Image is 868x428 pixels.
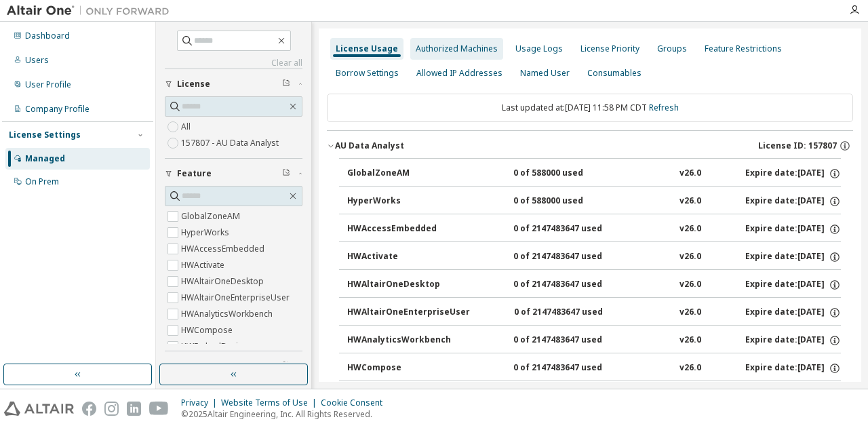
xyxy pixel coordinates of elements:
div: v26.0 [679,279,701,291]
label: HWCompose [181,322,235,338]
div: 0 of 2147483647 used [513,223,635,235]
button: HWAltairOneDesktop0 of 2147483647 usedv26.0Expire date:[DATE] [347,270,841,300]
label: HWEmbedBasic [181,338,245,355]
label: HWAnalyticsWorkbench [181,306,275,322]
span: Only my usage [177,361,240,372]
div: On Prem [25,176,59,187]
div: License Usage [336,43,398,54]
div: Website Terms of Use [221,397,321,408]
div: Allowed IP Addresses [416,68,502,79]
img: Altair One [7,4,176,18]
div: 0 of 2147483647 used [513,362,635,374]
div: Named User [520,68,570,79]
div: HWCompose [347,362,469,374]
div: Expire date: [DATE] [745,307,841,319]
div: HyperWorks [347,195,469,208]
div: Usage Logs [515,43,563,54]
img: instagram.svg [104,402,119,416]
span: License [177,79,210,90]
div: 0 of 2147483647 used [513,251,635,263]
div: v26.0 [679,251,701,263]
span: License ID: 157807 [758,140,837,151]
div: 0 of 588000 used [513,168,635,180]
div: HWAltairOneDesktop [347,279,469,291]
div: License Priority [580,43,639,54]
button: Only my usage [165,351,302,381]
button: License [165,69,302,99]
button: Feature [165,159,302,189]
div: Borrow Settings [336,68,399,79]
div: Expire date: [DATE] [745,195,841,208]
div: v26.0 [679,223,701,235]
button: HWActivate0 of 2147483647 usedv26.0Expire date:[DATE] [347,242,841,272]
div: HWAccessEmbedded [347,223,469,235]
div: Authorized Machines [416,43,498,54]
img: youtube.svg [149,402,169,416]
div: Expire date: [DATE] [745,334,841,347]
img: facebook.svg [82,402,96,416]
div: User Profile [25,79,71,90]
div: Expire date: [DATE] [745,223,841,235]
img: altair_logo.svg [4,402,74,416]
div: License Settings [9,130,81,140]
div: v26.0 [679,168,701,180]
div: 0 of 2147483647 used [513,279,635,291]
div: v26.0 [679,195,701,208]
div: HWAltairOneEnterpriseUser [347,307,470,319]
div: Expire date: [DATE] [745,362,841,374]
button: GlobalZoneAM0 of 588000 usedv26.0Expire date:[DATE] [347,159,841,189]
img: linkedin.svg [127,402,141,416]
a: Refresh [649,102,679,113]
span: Clear filter [282,168,290,179]
div: Dashboard [25,31,70,41]
div: v26.0 [679,307,701,319]
label: GlobalZoneAM [181,208,243,225]
div: Expire date: [DATE] [745,279,841,291]
span: Feature [177,168,212,179]
div: 0 of 2147483647 used [513,334,635,347]
a: Clear all [165,58,302,69]
label: HWActivate [181,257,227,273]
span: Clear filter [282,79,290,90]
div: Privacy [181,397,221,408]
div: GlobalZoneAM [347,168,469,180]
div: Managed [25,153,65,164]
div: 0 of 588000 used [513,195,635,208]
div: AU Data Analyst [335,140,404,151]
button: HWCompose0 of 2147483647 usedv26.0Expire date:[DATE] [347,353,841,383]
button: HWAccessEmbedded0 of 2147483647 usedv26.0Expire date:[DATE] [347,214,841,244]
div: Expire date: [DATE] [745,168,841,180]
div: v26.0 [679,334,701,347]
div: Groups [657,43,687,54]
label: HyperWorks [181,225,232,241]
label: All [181,119,193,135]
label: HWAltairOneEnterpriseUser [181,290,292,306]
button: HWAltairOneEnterpriseUser0 of 2147483647 usedv26.0Expire date:[DATE] [347,298,841,328]
button: HWAnalyticsWorkbench0 of 2147483647 usedv26.0Expire date:[DATE] [347,326,841,355]
div: Expire date: [DATE] [745,251,841,263]
label: HWAccessEmbedded [181,241,267,257]
label: HWAltairOneDesktop [181,273,267,290]
div: Consumables [587,68,642,79]
div: HWActivate [347,251,469,263]
div: Last updated at: [DATE] 11:58 PM CDT [327,94,853,122]
button: AU Data AnalystLicense ID: 157807 [327,131,853,161]
p: © 2025 Altair Engineering, Inc. All Rights Reserved. [181,408,391,420]
span: Clear filter [282,361,290,372]
div: Company Profile [25,104,90,115]
div: HWAnalyticsWorkbench [347,334,469,347]
button: HyperWorks0 of 588000 usedv26.0Expire date:[DATE] [347,187,841,216]
div: v26.0 [679,362,701,374]
label: 157807 - AU Data Analyst [181,135,281,151]
div: Users [25,55,49,66]
div: Cookie Consent [321,397,391,408]
div: Feature Restrictions [705,43,782,54]
div: 0 of 2147483647 used [514,307,636,319]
